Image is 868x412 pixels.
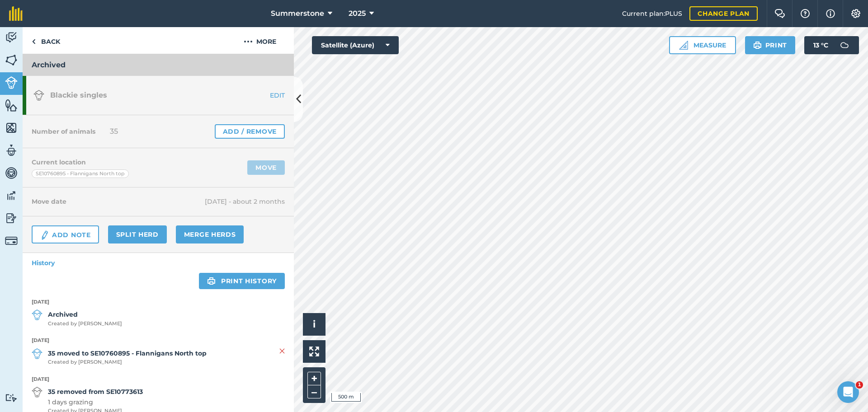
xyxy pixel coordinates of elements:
img: svg+xml;base64,PHN2ZyB4bWxucz0iaHR0cDovL3d3dy53My5vcmcvMjAwMC9zdmciIHdpZHRoPSIxNyIgaGVpZ2h0PSIxNy... [826,8,835,19]
span: 2025 [349,8,366,19]
strong: [DATE] [32,298,285,306]
img: svg+xml;base64,PHN2ZyB4bWxucz0iaHR0cDovL3d3dy53My5vcmcvMjAwMC9zdmciIHdpZHRoPSIyMCIgaGVpZ2h0PSIyNC... [244,36,253,47]
h4: Move date [32,197,205,206]
h4: Number of animals [32,126,95,136]
img: Ruler icon [679,41,688,50]
span: 1 [856,381,863,389]
button: More [226,27,294,54]
img: svg+xml;base64,PHN2ZyB4bWxucz0iaHR0cDovL3d3dy53My5vcmcvMjAwMC9zdmciIHdpZHRoPSI5IiBoZWlnaHQ9IjI0Ii... [32,36,36,47]
img: svg+xml;base64,PD94bWwgdmVyc2lvbj0iMS4wIiBlbmNvZGluZz0idXRmLTgiPz4KPCEtLSBHZW5lcmF0b3I6IEFkb2JlIE... [5,189,18,202]
a: Change plan [689,6,758,21]
a: Move [247,160,285,175]
img: svg+xml;base64,PHN2ZyB4bWxucz0iaHR0cDovL3d3dy53My5vcmcvMjAwMC9zdmciIHdpZHRoPSI1NiIgaGVpZ2h0PSI2MC... [5,121,18,135]
img: svg+xml;base64,PD94bWwgdmVyc2lvbj0iMS4wIiBlbmNvZGluZz0idXRmLTgiPz4KPCEtLSBHZW5lcmF0b3I6IEFkb2JlIE... [40,230,50,241]
img: svg+xml;base64,PD94bWwgdmVyc2lvbj0iMS4wIiBlbmNvZGluZz0idXRmLTgiPz4KPCEtLSBHZW5lcmF0b3I6IEFkb2JlIE... [5,76,18,89]
button: + [307,372,321,385]
span: 35 [110,126,118,137]
a: Print history [199,273,285,289]
img: A question mark icon [800,9,811,18]
img: svg+xml;base64,PD94bWwgdmVyc2lvbj0iMS4wIiBlbmNvZGluZz0idXRmLTgiPz4KPCEtLSBHZW5lcmF0b3I6IEFkb2JlIE... [32,348,42,359]
img: svg+xml;base64,PD94bWwgdmVyc2lvbj0iMS4wIiBlbmNvZGluZz0idXRmLTgiPz4KPCEtLSBHZW5lcmF0b3I6IEFkb2JlIE... [5,166,18,180]
img: svg+xml;base64,PD94bWwgdmVyc2lvbj0iMS4wIiBlbmNvZGluZz0idXRmLTgiPz4KPCEtLSBHZW5lcmF0b3I6IEFkb2JlIE... [32,387,42,398]
button: 13 °C [804,36,859,54]
img: svg+xml;base64,PD94bWwgdmVyc2lvbj0iMS4wIiBlbmNvZGluZz0idXRmLTgiPz4KPCEtLSBHZW5lcmF0b3I6IEFkb2JlIE... [835,36,854,54]
a: Split herd [108,225,167,243]
span: Summerstone [271,8,324,19]
img: svg+xml;base64,PHN2ZyB4bWxucz0iaHR0cDovL3d3dy53My5vcmcvMjAwMC9zdmciIHdpZHRoPSIxOSIgaGVpZ2h0PSIyNC... [207,276,216,286]
h3: Archived [23,54,294,76]
a: History [23,253,294,273]
strong: Archived [48,309,122,319]
img: svg+xml;base64,PD94bWwgdmVyc2lvbj0iMS4wIiBlbmNvZGluZz0idXRmLTgiPz4KPCEtLSBHZW5lcmF0b3I6IEFkb2JlIE... [33,90,44,101]
a: Back [23,27,69,54]
button: i [303,313,325,336]
a: Add / Remove [215,124,285,139]
a: Add Note [32,225,99,243]
img: svg+xml;base64,PHN2ZyB4bWxucz0iaHR0cDovL3d3dy53My5vcmcvMjAwMC9zdmciIHdpZHRoPSI1NiIgaGVpZ2h0PSI2MC... [5,98,18,112]
span: 1 days grazing [48,397,143,407]
span: [DATE] - about 2 months [205,197,285,206]
span: Blackie singles [50,91,107,99]
img: svg+xml;base64,PHN2ZyB4bWxucz0iaHR0cDovL3d3dy53My5vcmcvMjAwMC9zdmciIHdpZHRoPSI1NiIgaGVpZ2h0PSI2MC... [5,53,18,67]
span: Created by [PERSON_NAME] [48,320,122,328]
img: svg+xml;base64,PD94bWwgdmVyc2lvbj0iMS4wIiBlbmNvZGluZz0idXRmLTgiPz4KPCEtLSBHZW5lcmF0b3I6IEFkb2JlIE... [32,309,42,320]
span: Current plan : PLUS [622,9,682,19]
strong: 35 removed from SE10773613 [48,387,143,397]
img: svg+xml;base64,PD94bWwgdmVyc2lvbj0iMS4wIiBlbmNvZGluZz0idXRmLTgiPz4KPCEtLSBHZW5lcmF0b3I6IEFkb2JlIE... [5,393,18,402]
strong: [DATE] [32,337,285,345]
button: Print [745,36,796,54]
img: svg+xml;base64,PD94bWwgdmVyc2lvbj0iMS4wIiBlbmNvZGluZz0idXRmLTgiPz4KPCEtLSBHZW5lcmF0b3I6IEFkb2JlIE... [5,144,18,157]
span: 13 ° C [813,36,828,54]
img: svg+xml;base64,PD94bWwgdmVyc2lvbj0iMS4wIiBlbmNvZGluZz0idXRmLTgiPz4KPCEtLSBHZW5lcmF0b3I6IEFkb2JlIE... [5,234,18,247]
img: Four arrows, one pointing top left, one top right, one bottom right and the last bottom left [309,346,319,356]
img: Two speech bubbles overlapping with the left bubble in the forefront [774,9,785,18]
button: Satellite (Azure) [312,36,399,54]
span: i [313,318,316,330]
img: svg+xml;base64,PD94bWwgdmVyc2lvbj0iMS4wIiBlbmNvZGluZz0idXRmLTgiPz4KPCEtLSBHZW5lcmF0b3I6IEFkb2JlIE... [5,211,18,225]
a: Merge Herds [176,225,244,243]
span: Created by [PERSON_NAME] [48,358,207,366]
img: svg+xml;base64,PD94bWwgdmVyc2lvbj0iMS4wIiBlbmNvZGluZz0idXRmLTgiPz4KPCEtLSBHZW5lcmF0b3I6IEFkb2JlIE... [5,31,18,44]
iframe: Intercom live chat [837,381,859,403]
button: Measure [669,36,736,54]
strong: 35 moved to SE10760895 - Flannigans North top [48,348,207,358]
button: – [307,385,321,398]
img: fieldmargin Logo [9,6,23,21]
img: svg+xml;base64,PHN2ZyB4bWxucz0iaHR0cDovL3d3dy53My5vcmcvMjAwMC9zdmciIHdpZHRoPSIyMiIgaGVpZ2h0PSIzMC... [279,346,285,356]
a: EDIT [237,91,294,100]
h4: Current location [32,157,86,167]
div: SE10760895 - Flannigans North top [32,169,129,178]
img: A cog icon [850,9,861,18]
strong: [DATE] [32,375,285,384]
img: svg+xml;base64,PHN2ZyB4bWxucz0iaHR0cDovL3d3dy53My5vcmcvMjAwMC9zdmciIHdpZHRoPSIxOSIgaGVpZ2h0PSIyNC... [753,40,762,51]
